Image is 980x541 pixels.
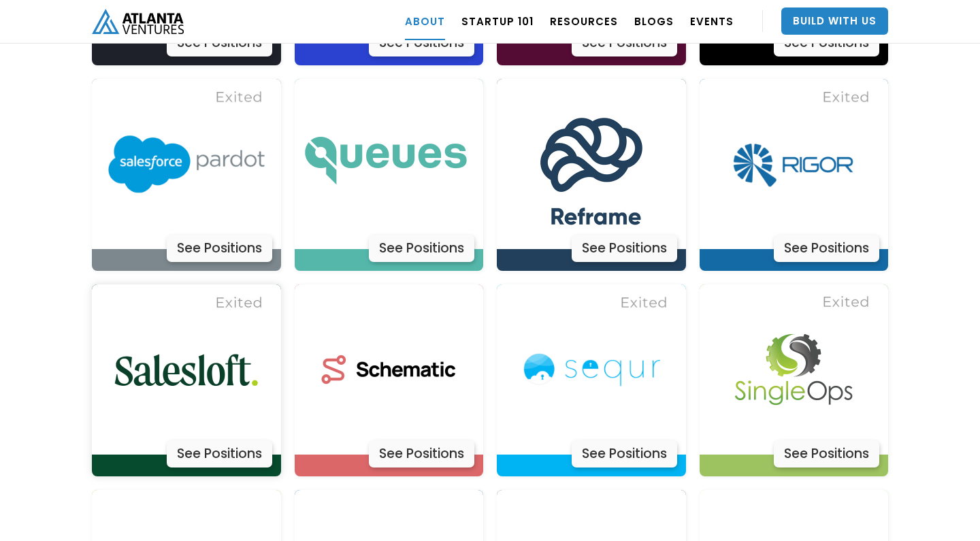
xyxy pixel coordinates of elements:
[92,79,281,271] a: Actively LearnSee Positions
[572,235,677,262] div: See Positions
[774,440,879,468] div: See Positions
[700,79,889,271] a: Actively LearnSee Positions
[101,79,272,249] img: Actively Learn
[167,440,272,468] div: See Positions
[405,2,445,40] a: ABOUT
[304,79,474,249] img: Actively Learn
[101,284,272,455] img: Actively Learn
[690,2,734,40] a: EVENTS
[700,284,889,476] a: Actively LearnSee Positions
[634,2,674,40] a: BLOGS
[497,284,686,476] a: Actively LearnSee Positions
[295,79,484,271] a: Actively LearnSee Positions
[369,235,474,262] div: See Positions
[708,79,879,249] img: Actively Learn
[550,2,618,40] a: RESOURCES
[369,440,474,468] div: See Positions
[92,284,281,476] a: Actively LearnSee Positions
[304,284,474,455] img: Actively Learn
[461,2,534,40] a: Startup 101
[506,284,676,455] img: Actively Learn
[167,235,272,262] div: See Positions
[774,235,879,262] div: See Positions
[506,79,676,249] img: Actively Learn
[295,284,484,476] a: Actively LearnSee Positions
[781,7,888,35] a: Build With Us
[497,79,686,271] a: Actively LearnSee Positions
[708,284,879,455] img: Actively Learn
[572,440,677,468] div: See Positions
